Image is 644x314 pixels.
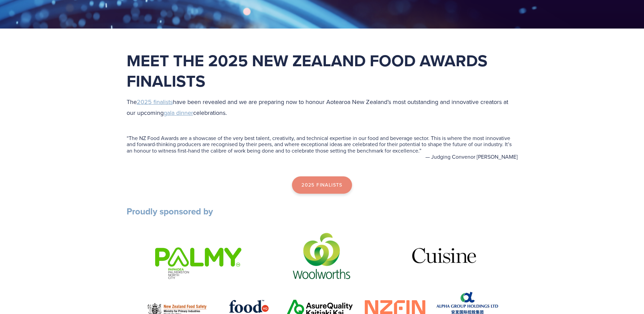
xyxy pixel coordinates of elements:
[292,176,352,194] a: 2025 Finalists
[164,108,193,117] a: gala dinner
[127,49,492,93] strong: Meet the 2025 New Zealand Food Awards Finalists
[127,97,518,118] p: The have been revealed and we are preparing now to honour Aotearoa New Zealand’s most outstanding...
[137,98,173,106] a: 2025 finalists
[419,147,421,154] span: ”
[127,154,518,160] figcaption: — Judging Convenor [PERSON_NAME]
[127,135,518,154] blockquote: The NZ Food Awards are a showcase of the very best talent, creativity, and technical expertise in...
[127,134,129,142] span: “
[127,205,213,218] strong: Proudly sponsored by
